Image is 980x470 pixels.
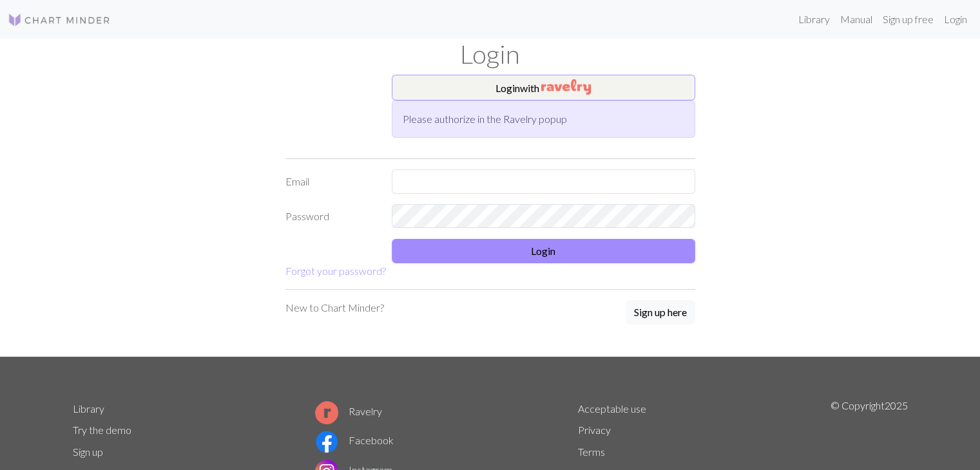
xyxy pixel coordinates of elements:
[285,265,386,277] a: Forgot your password?
[315,405,382,417] a: Ravelry
[8,12,111,28] img: Logo
[878,6,939,32] a: Sign up free
[73,446,103,458] a: Sign up
[578,424,611,436] a: Privacy
[73,424,131,436] a: Try the demo
[278,169,384,194] label: Email
[793,6,835,32] a: Library
[939,6,972,32] a: Login
[392,100,695,138] div: Please authorize in the Ravelry popup
[315,401,338,424] img: Ravelry logo
[315,430,338,453] img: Facebook logo
[392,75,695,100] button: Loginwith
[392,239,695,263] button: Login
[578,446,605,458] a: Terms
[835,6,878,32] a: Manual
[73,402,104,415] a: Library
[285,300,384,315] p: New to Chart Minder?
[626,300,695,326] a: Sign up here
[278,204,384,229] label: Password
[541,79,591,95] img: Ravelry
[578,402,646,415] a: Acceptable use
[626,300,695,324] button: Sign up here
[315,434,394,446] a: Facebook
[65,39,916,70] h1: Login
